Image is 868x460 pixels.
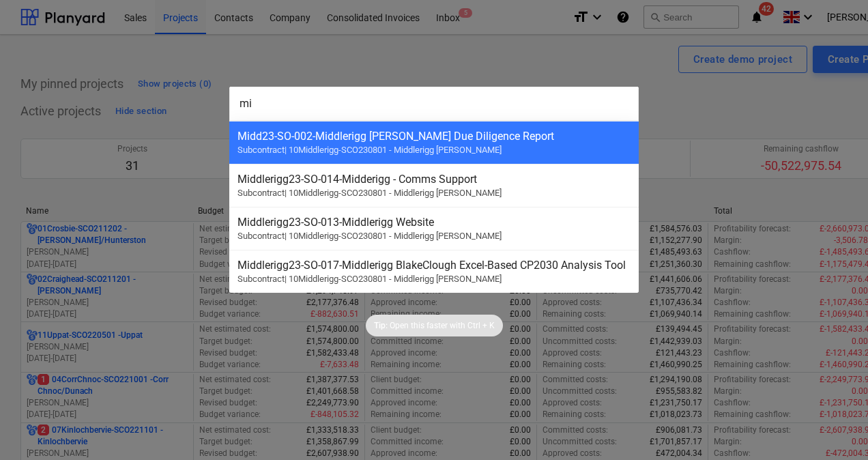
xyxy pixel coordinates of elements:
[374,320,388,332] p: Tip:
[366,315,503,336] div: Tip:Open this faster withCtrl + K
[237,188,502,198] span: Subcontract | 10Middlerigg-SCO230801 - Middlerigg [PERSON_NAME]
[237,216,631,229] div: Middlerigg23-SO-013 - Middlerigg Website
[237,231,502,241] span: Subcontract | 10Middlerigg-SCO230801 - Middlerigg [PERSON_NAME]
[390,320,465,332] p: Open this faster with
[237,173,631,186] div: Middlerigg23-SO-014 - Midderigg - Comms Support
[229,250,639,293] div: Middlerigg23-SO-017-Middlerigg BlakeClough Excel-Based CP2030 Analysis ToolSubcontract| 10Middler...
[229,87,639,121] input: Search for projects, line-items, subcontracts, valuations, subcontractors...
[467,320,495,332] p: Ctrl + K
[800,394,868,460] iframe: Chat Widget
[237,130,631,143] div: Midd23-SO-002 - Middlerigg [PERSON_NAME] Due Diligence Report
[229,121,639,164] div: Midd23-SO-002-Middlerigg [PERSON_NAME] Due Diligence ReportSubcontract| 10Middlerigg-SCO230801 - ...
[229,164,639,207] div: Middlerigg23-SO-014-Midderigg - Comms SupportSubcontract| 10Middlerigg-SCO230801 - Middlerigg [PE...
[237,274,502,284] span: Subcontract | 10Middlerigg-SCO230801 - Middlerigg [PERSON_NAME]
[237,259,631,272] div: Middlerigg23-SO-017 - Middlerigg BlakeClough Excel-Based CP2030 Analysis Tool
[229,207,639,250] div: Middlerigg23-SO-013-Middlerigg WebsiteSubcontract| 10Middlerigg-SCO230801 - Middlerigg [PERSON_NAME]
[237,145,502,155] span: Subcontract | 10Middlerigg-SCO230801 - Middlerigg [PERSON_NAME]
